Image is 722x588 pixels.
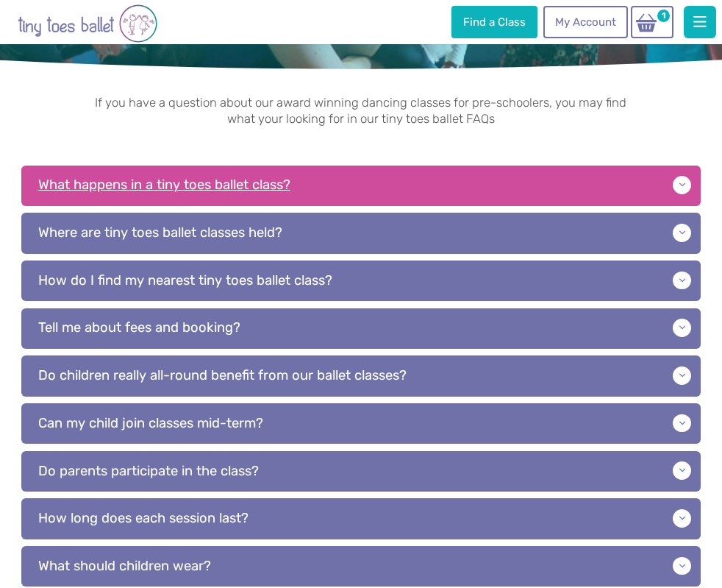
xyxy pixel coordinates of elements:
[655,7,672,24] span: 1
[21,546,700,587] p: What should children wear?
[631,6,673,38] a: 1
[21,451,700,492] p: Do parents participate in the class?
[21,355,700,396] p: Do children really all-round benefit from our ballet classes?
[451,6,537,38] a: Find a Class
[21,213,700,253] p: Where are tiny toes ballet classes held?
[21,308,700,349] p: Tell me about fees and booking?
[543,6,627,38] a: My Account
[90,94,632,127] p: If you have a question about our award winning dancing classes for pre-schoolers, you may find wh...
[21,261,700,301] p: How do I find my nearest tiny toes ballet class?
[21,498,700,539] p: How long does each session last?
[21,166,700,206] p: What happens in a tiny toes ballet class?
[21,403,700,444] p: Can my child join classes mid-term?
[18,3,157,44] img: tiny toes ballet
